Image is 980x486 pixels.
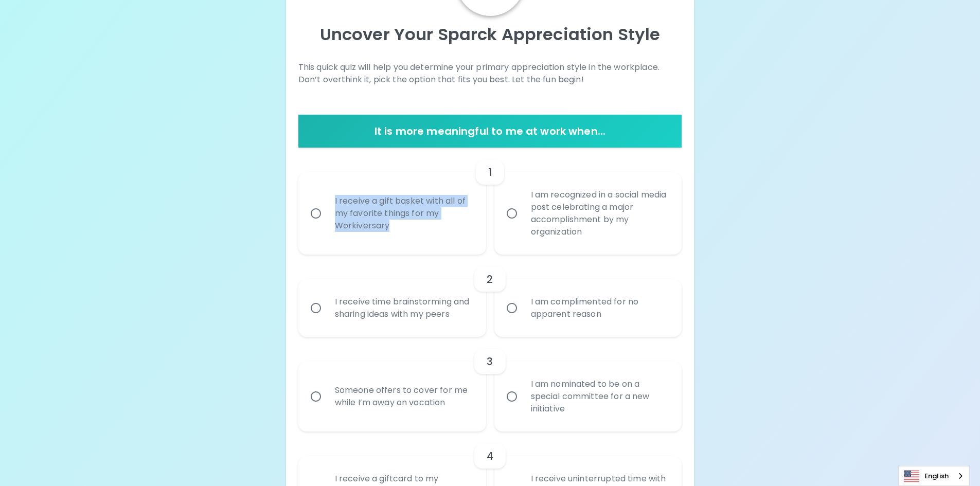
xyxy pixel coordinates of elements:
[523,283,676,333] div: I am complimented for no apparent reason
[523,366,676,427] div: I am nominated to be on a special committee for a new initiative
[487,448,493,464] h6: 4
[298,255,682,337] div: choice-group-check
[298,148,682,255] div: choice-group-check
[298,61,682,86] p: This quick quiz will help you determine your primary appreciation style in the workplace. Don’t o...
[487,353,493,370] h6: 3
[488,164,492,181] h6: 1
[298,337,682,431] div: choice-group-check
[898,466,970,486] div: Language
[487,271,493,287] h6: 2
[302,123,678,139] h6: It is more meaningful to me at work when...
[523,176,676,250] div: I am recognized in a social media post celebrating a major accomplishment by my organization
[899,466,969,485] a: English
[898,466,970,486] aside: Language selected: English
[327,183,480,244] div: I receive a gift basket with all of my favorite things for my Workiversary
[298,24,682,45] p: Uncover Your Sparck Appreciation Style
[327,372,480,421] div: Someone offers to cover for me while I’m away on vacation
[327,283,480,333] div: I receive time brainstorming and sharing ideas with my peers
